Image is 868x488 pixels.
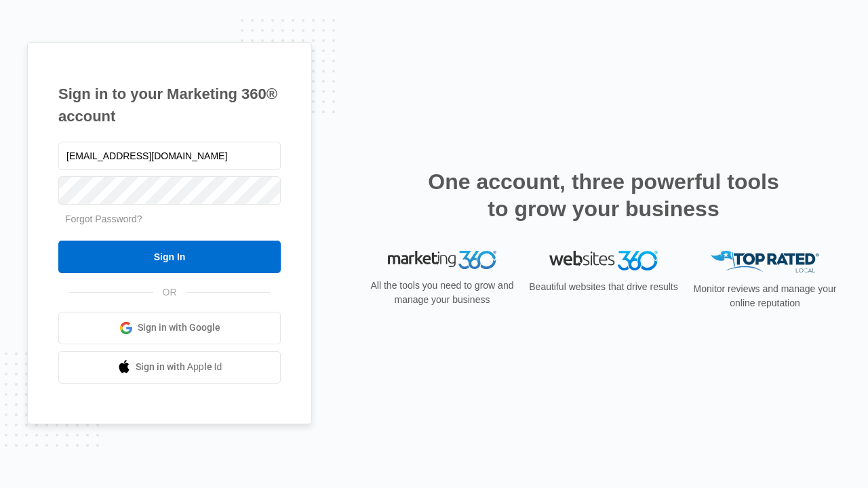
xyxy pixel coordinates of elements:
[58,312,281,344] a: Sign in with Google
[65,213,142,224] a: Forgot Password?
[138,321,220,335] span: Sign in with Google
[58,83,281,127] h1: Sign in to your Marketing 360® account
[549,251,658,270] img: Websites 360
[689,282,841,310] p: Monitor reviews and manage your online reputation
[388,251,496,270] img: Marketing 360
[58,241,281,273] input: Sign In
[136,360,222,374] span: Sign in with Apple Id
[366,279,518,307] p: All the tools you need to grow and manage your business
[528,280,679,294] p: Beautiful websites that drive results
[58,142,281,170] input: Email
[153,285,186,300] span: OR
[424,168,783,222] h2: One account, three powerful tools to grow your business
[58,351,281,384] a: Sign in with Apple Id
[711,251,819,273] img: Top Rated Local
